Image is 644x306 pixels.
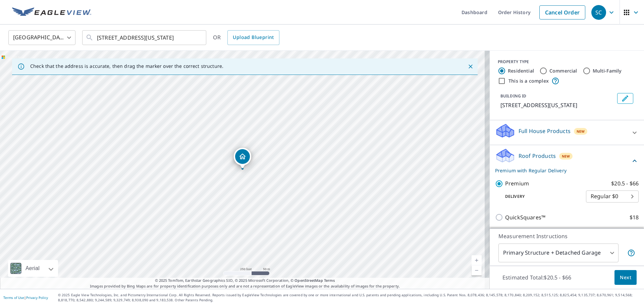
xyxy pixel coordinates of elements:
div: Aerial [8,260,58,277]
input: Search by address or latitude-longitude [97,28,193,47]
label: Multi-Family [593,68,622,74]
button: Edit building 1 [617,93,633,104]
p: Premium [505,179,529,188]
a: Upload Blueprint [227,30,279,45]
span: © 2025 TomTom, Earthstar Geographics SIO, © 2025 Microsoft Corporation, © [155,278,335,283]
a: Current Level 17, Zoom In [472,255,482,265]
div: Primary Structure + Detached Garage [498,244,619,262]
span: Your report will include the primary structure and a detached garage if one exists. [627,249,635,257]
div: SC [591,5,606,20]
p: Full House Products [519,127,571,135]
a: Privacy Policy [26,295,48,300]
p: Check that the address is accurate, then drag the marker over the correct structure. [30,63,223,69]
a: Current Level 17, Zoom Out [472,265,482,275]
label: Residential [508,68,534,74]
p: QuickSquares™ [505,213,545,222]
p: Premium with Regular Delivery [495,167,631,174]
span: New [577,129,585,134]
label: This is a complex [508,78,549,84]
p: Estimated Total: $20.5 - $66 [497,270,577,285]
div: Regular $0 [586,187,639,206]
p: Delivery [495,193,586,200]
div: Aerial [23,260,42,277]
p: Measurement Instructions [498,232,635,240]
button: Close [466,62,475,71]
span: New [562,154,570,159]
a: Terms [324,278,335,283]
div: [GEOGRAPHIC_DATA] [8,28,75,47]
p: Roof Products [519,152,556,160]
label: Commercial [549,68,577,74]
a: OpenStreetMap [294,278,323,283]
span: Upload Blueprint [233,33,274,42]
p: $20.5 - $66 [611,179,639,188]
p: | [3,296,48,300]
p: © 2025 Eagle View Technologies, Inc. and Pictometry International Corp. All Rights Reserved. Repo... [58,293,641,303]
p: [STREET_ADDRESS][US_STATE] [500,101,614,109]
div: Dropped pin, building 1, Residential property, 3019 Channing St NE Washington, DC 20018 [234,148,251,169]
div: OR [213,30,279,45]
p: BUILDING ID [500,93,526,99]
a: Cancel Order [539,5,585,19]
div: Full House ProductsNew [495,123,639,142]
p: $18 [630,213,639,222]
div: Roof ProductsNewPremium with Regular Delivery [495,148,639,174]
span: Next [620,273,631,282]
a: Terms of Use [3,295,24,300]
img: EV Logo [12,7,91,17]
button: Next [614,270,637,285]
div: PROPERTY TYPE [498,59,636,65]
